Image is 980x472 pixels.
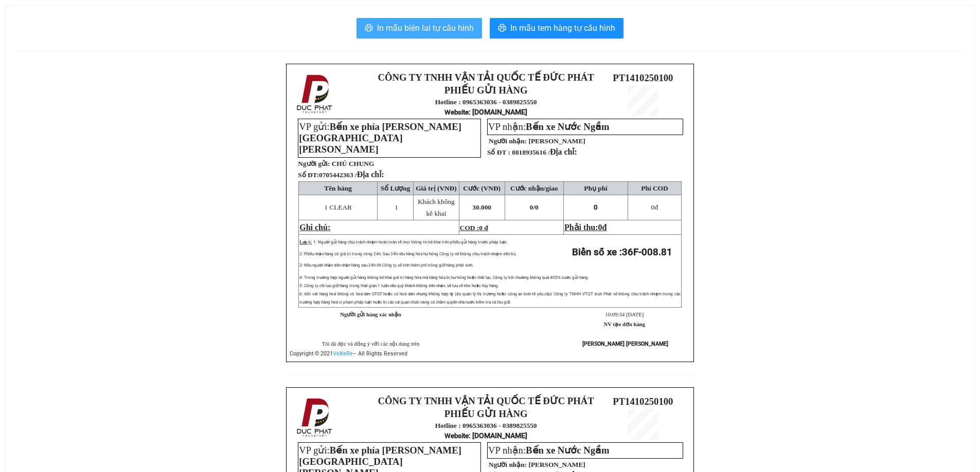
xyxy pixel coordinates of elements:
[535,203,539,211] span: 0
[512,148,577,156] span: 0818935616 /
[313,240,508,244] span: 1: Người gửi hàng chịu trách nhiệm hoàn toàn về mọi thông tin kê khai trên phiếu gửi hàng trước p...
[299,275,589,280] span: 4: Trong trường hợp người gửi hàng không kê khai giá trị hàng hóa mà hàng hóa bị hư hỏng hoặc thấ...
[395,203,398,211] span: 1
[613,72,673,83] span: PT1410250100
[641,184,668,192] span: Phí COD
[444,408,528,419] strong: PHIẾU GỬI HÀNG
[444,108,527,116] strong: : [DOMAIN_NAME]
[613,396,673,407] span: PT1410250100
[526,121,610,132] span: Bến xe Nước Ngầm
[528,137,585,145] span: [PERSON_NAME]
[418,198,454,217] span: Khách không kê khai
[472,203,491,211] span: 30.000
[564,223,607,232] span: Phải thu:
[299,121,461,155] span: Bến xe phía [PERSON_NAME][GEOGRAPHIC_DATA][PERSON_NAME]
[487,148,510,156] strong: Số ĐT :
[294,72,337,116] img: logo
[582,341,668,347] strong: [PERSON_NAME] [PERSON_NAME]
[298,160,330,167] strong: Người gửi:
[584,184,607,192] span: Phụ phí
[435,98,537,106] strong: Hotline : 0965363036 - 0389825550
[357,18,482,39] button: printerIn mẫu biên lai tự cấu hình
[299,263,473,268] span: 3: Nếu người nhận đến nhận hàng sau 24h thì Công ty sẽ tính thêm phí trông giữ hàng phát sinh.
[651,203,658,211] span: đ
[444,432,469,440] span: Website
[299,223,330,232] span: Ghi chú:
[378,72,594,83] strong: CÔNG TY TNHH VẬN TẢI QUỐC TẾ ĐỨC PHÁT
[463,184,501,192] span: Cước (VNĐ)
[444,108,469,116] span: Website
[598,223,602,232] span: 0
[333,350,353,357] a: VeXeRe
[324,184,352,192] span: Tên hàng
[435,422,537,429] strong: Hotline : 0965363036 - 0389825550
[602,223,607,232] span: đ
[324,203,352,211] span: 1 CLEAR
[444,85,528,96] strong: PHIẾU GỬI HÀNG
[299,284,498,288] span: 5: Công ty chỉ lưu giữ hàng trong thời gian 1 tuần nếu quý khách không đến nhận, sẽ lưu về kho ho...
[488,121,610,132] span: VP nhận:
[528,461,585,468] span: [PERSON_NAME]
[299,121,461,155] span: VP gửi:
[605,312,644,317] span: 10:09:34 [DATE]
[299,252,516,256] span: 2: Phiếu nhận hàng có giá trị trong vòng 24h. Sau 24h nếu hàng hóa hư hỏng Công ty sẽ không chịu ...
[381,184,411,192] span: Số Lượng
[526,445,610,456] span: Bến xe Nước Ngầm
[290,350,407,357] span: Copyright © 2021 – All Rights Reserved
[298,171,384,179] strong: Số ĐT:
[651,203,655,211] span: 0
[490,18,623,39] button: printerIn mẫu tem hàng tự cấu hình
[594,203,598,211] span: 0
[299,292,681,305] span: 6: Đối với hàng hoá không có hoá đơn GTGT hoặc có hoá đơn nhưng không hợp lệ (do quản lý thị trườ...
[498,24,506,33] span: printer
[622,247,672,258] span: 36F-008.81
[444,431,527,440] strong: : [DOMAIN_NAME]
[416,184,457,192] span: Giá trị (VNĐ)
[460,224,488,232] span: COD :
[365,24,373,33] span: printer
[510,22,615,34] span: In mẫu tem hàng tự cấu hình
[550,147,577,156] span: Địa chỉ:
[357,170,384,179] span: Địa chỉ:
[319,171,384,179] span: 0705442363 /
[572,247,672,258] strong: Biển số xe :
[377,22,474,34] span: In mẫu biên lai tự cấu hình
[322,341,420,347] span: Tôi đã đọc và đồng ý với các nội dung trên
[294,396,337,439] img: logo
[299,240,311,244] span: Lưu ý:
[340,312,401,317] strong: Người gửi hàng xác nhận
[378,395,594,406] strong: CÔNG TY TNHH VẬN TẢI QUỐC TẾ ĐỨC PHÁT
[510,184,558,192] span: Cước nhận/giao
[604,322,645,327] strong: NV tạo đơn hàng
[489,461,527,468] strong: Người nhận:
[530,203,539,211] span: 0/
[479,224,488,232] span: 0 đ
[332,160,375,167] span: CHÚ CHUNG
[488,445,610,456] span: VP nhận:
[489,137,527,145] strong: Người nhận:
